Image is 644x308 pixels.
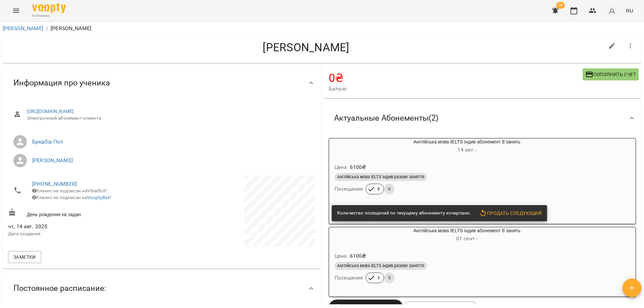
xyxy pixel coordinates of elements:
span: 01 сент. - [456,235,478,242]
h6: Посещения [334,273,363,283]
span: 14 авг. - [458,146,476,153]
button: RU [623,4,636,17]
a: VooptyBot [87,195,110,200]
span: Информация про ученика [13,78,110,88]
span: RU [626,7,633,14]
button: Продать следующий [476,207,544,219]
span: Клиент не подписан на ViberBot! [32,188,107,193]
div: Англійська мова IELTS індив абонемент 8 занять [329,138,605,155]
span: Электронный абонемент клиента [27,115,310,122]
nav: breadcrumb [3,24,641,33]
img: avatar_s.png [607,6,616,15]
p: 6100 ₴ [350,252,366,260]
a: [PHONE_NUMBER] [32,181,77,187]
button: Англійська мова IELTS індив абонемент 8 занять14 авг.- Цена6100₴Англійська мова IELTS індив разов... [329,138,605,202]
button: Англійська мова IELTS індив абонемент 8 занять01 сент.- Цена6100₴Англійська мова IELTS індив разо... [329,227,605,291]
div: Постоянное расписание: [3,271,321,306]
li: / [46,24,48,33]
img: Voopty Logo [32,3,66,13]
span: 28 [556,2,565,9]
span: Пополнить счет [585,70,636,78]
p: [PERSON_NAME] [51,24,91,33]
p: Дата создания [8,231,160,237]
div: День рождения не задан [7,207,162,219]
span: Актуальные Абонементы ( 2 ) [334,113,438,123]
a: [PERSON_NAME] [32,157,73,164]
span: 0 [384,186,394,192]
h6: Посещения [334,184,363,194]
span: Заметки [13,253,36,261]
a: [PERSON_NAME] [3,25,43,32]
span: 5 [384,275,394,281]
h6: Цена [334,163,347,172]
p: 6100 ₴ [350,163,366,171]
h4: [PERSON_NAME] [8,41,604,54]
button: Заметки [8,251,41,263]
span: чт, 14 авг. 2025 [8,223,160,231]
span: Англійська мова IELTS індив разове заняття [334,263,427,269]
span: Продать следующий [479,209,542,217]
button: Menu [8,3,24,19]
span: Клиент не подписан на ! [32,195,111,200]
div: Англійська мова IELTS індив абонемент 8 занять [329,227,605,243]
span: Англійська мова IELTS індив разове заняття [334,174,427,180]
h6: Цена [334,251,347,261]
div: Информация про ученика [3,66,321,100]
span: Баланс [329,85,583,93]
h4: 0 ₴ [329,71,583,85]
a: [URL][DOMAIN_NAME] [27,109,74,114]
span: Постоянное расписание: [13,283,106,294]
div: Актуальные Абонементы(2) [323,101,641,135]
span: 8 [373,186,384,192]
button: Пополнить счет [583,68,639,80]
a: Бредбір Пол [32,138,63,145]
span: For Business [32,14,66,18]
span: 3 [373,275,384,281]
div: Количество посещений по текущему абонементу исчерпано. [337,207,471,219]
